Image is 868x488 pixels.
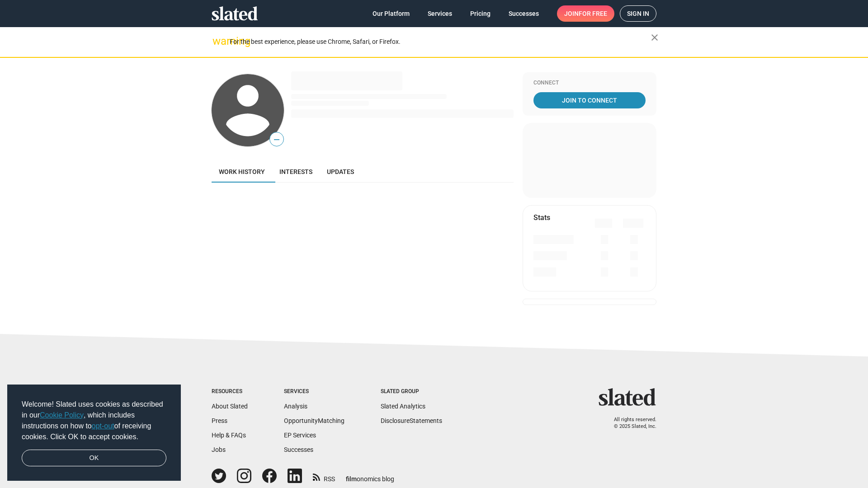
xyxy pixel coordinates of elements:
[212,403,248,410] a: About Slated
[463,5,498,22] a: Pricing
[327,168,354,175] span: Updates
[212,446,226,453] a: Jobs
[649,32,660,43] mat-icon: close
[381,388,442,395] div: Slated Group
[533,213,550,222] mat-card-title: Stats
[420,5,459,22] a: Services
[470,5,491,22] span: Pricing
[219,168,265,175] span: Work history
[284,446,313,453] a: Successes
[313,469,335,483] a: RSS
[320,161,361,183] a: Updates
[212,36,223,47] mat-icon: warning
[270,134,283,145] span: —
[284,417,344,424] a: OpportunityMatching
[212,417,227,424] a: Press
[284,432,316,439] a: EP Services
[22,399,166,442] span: Welcome! Slated uses cookies as described in our , which includes instructions on how to of recei...
[501,5,546,22] a: Successes
[564,5,607,22] span: Join
[346,468,394,483] a: filmonomics blog
[346,475,357,483] span: film
[620,5,656,22] a: Sign in
[381,403,425,410] a: Slated Analytics
[284,388,344,395] div: Services
[230,36,651,48] div: For the best experience, please use Chrome, Safari, or Firefox.
[535,92,644,108] span: Join To Connect
[22,450,166,467] a: dismiss cookie message
[272,161,320,183] a: Interests
[279,168,312,175] span: Interests
[557,5,614,22] a: Joinfor free
[533,92,646,108] a: Join To Connect
[365,5,417,22] a: Our Platform
[509,5,539,22] span: Successes
[604,417,656,430] p: All rights reserved. © 2025 Slated, Inc.
[92,422,114,430] a: opt-out
[284,403,307,410] a: Analysis
[7,385,181,481] div: cookieconsent
[212,432,246,439] a: Help & FAQs
[627,6,649,21] span: Sign in
[212,161,272,183] a: Work history
[212,388,248,395] div: Resources
[40,411,84,419] a: Cookie Policy
[381,417,442,424] a: DisclosureStatements
[579,5,607,22] span: for free
[533,80,646,87] div: Connect
[373,5,410,22] span: Our Platform
[428,5,452,22] span: Services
